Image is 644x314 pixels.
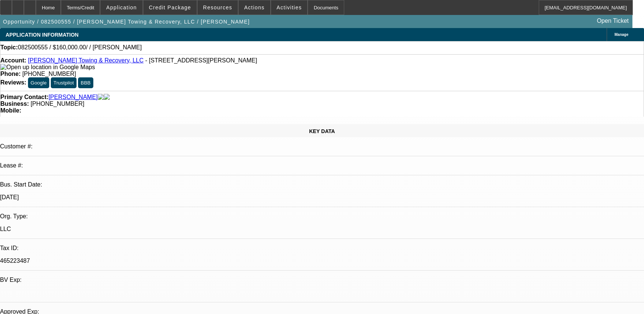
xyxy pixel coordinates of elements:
button: Resources [197,0,238,15]
a: [PERSON_NAME] [49,94,98,101]
span: Activities [277,4,302,10]
button: Activities [271,0,308,15]
a: Open Ticket [594,15,632,27]
strong: Account: [0,57,26,64]
strong: Mobile: [0,107,21,114]
button: Application [100,0,142,15]
span: [PHONE_NUMBER] [31,101,84,107]
img: facebook-icon.png [98,94,104,101]
button: Credit Package [143,0,197,15]
span: 082500555 / $160,000.00/ / [PERSON_NAME] [18,44,142,51]
span: Resources [203,4,232,10]
span: Actions [244,4,265,10]
span: Application [106,4,137,10]
strong: Primary Contact: [0,94,49,101]
span: KEY DATA [309,128,335,134]
span: Credit Package [149,4,191,10]
span: Opportunity / 082500555 / [PERSON_NAME] Towing & Recovery, LLC / [PERSON_NAME] [3,19,250,25]
a: View Google Maps [0,64,95,70]
strong: Business: [0,101,29,107]
button: BBB [78,77,93,88]
strong: Reviews: [0,79,26,86]
span: - [STREET_ADDRESS][PERSON_NAME] [145,57,257,64]
span: [PHONE_NUMBER] [22,71,76,77]
span: APPLICATION INFORMATION [6,32,78,38]
img: Open up location in Google Maps [0,64,95,71]
img: linkedin-icon.png [104,94,110,101]
strong: Topic: [0,44,18,51]
span: Manage [615,33,628,37]
button: Google [28,77,49,88]
strong: Phone: [0,71,21,77]
button: Trustpilot [51,77,76,88]
a: [PERSON_NAME] Towing & Recovery, LLC [28,57,144,64]
button: Actions [239,0,270,15]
